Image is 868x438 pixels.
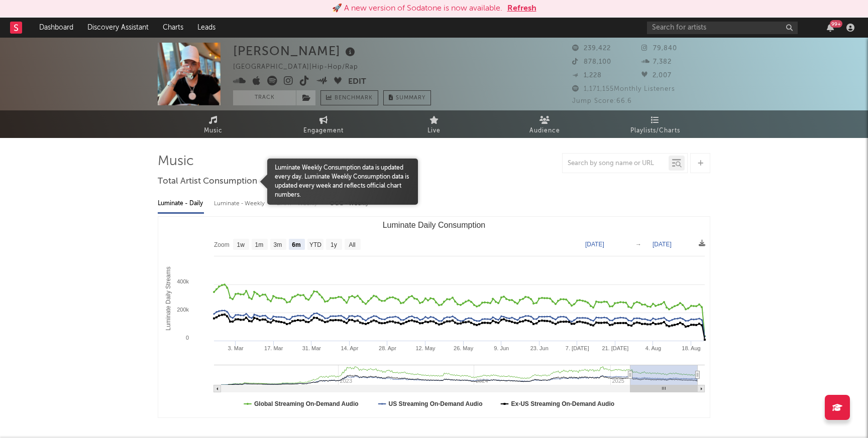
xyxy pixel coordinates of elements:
text: 1y [331,241,337,248]
text: 3. Mar [228,345,244,351]
text: 28. Apr [379,345,396,351]
button: Track [233,90,296,105]
text: YTD [309,241,321,248]
text: 3m [274,241,282,248]
span: Summary [396,95,425,101]
input: Search by song name or URL [563,160,669,168]
a: Leads [190,18,223,38]
span: Live [427,125,441,137]
text: [DATE] [653,241,672,248]
span: 1,228 [572,72,602,79]
text: 31. Mar [302,345,321,351]
text: 6m [292,241,300,248]
text: US Streaming On-Demand Audio [389,400,483,407]
text: 4. Aug [645,345,661,351]
text: 1m [255,241,264,248]
text: Global Streaming On-Demand Audio [254,400,359,407]
span: Audience [529,125,560,137]
div: 🚀 A new version of Sodatone is now available. [332,3,502,15]
button: Edit [348,76,366,88]
input: Search for artists [647,22,798,34]
div: Luminate - Daily [158,195,204,212]
span: Music [204,125,223,137]
span: 2,007 [641,72,672,79]
button: Refresh [507,3,536,15]
text: 0 [186,335,189,341]
button: Summary [383,90,431,105]
text: Luminate Daily Streams [165,266,172,330]
span: Total Artist Consumption [158,176,257,188]
svg: Luminate Daily Consumption [158,217,710,417]
text: 7. [DATE] [566,345,589,351]
text: 400k [177,278,189,284]
text: 9. Jun [494,345,509,351]
span: 239,422 [572,45,611,52]
text: [DATE] [585,241,604,248]
text: 14. Apr [341,345,358,351]
a: Dashboard [32,18,80,38]
button: 99+ [827,24,834,32]
text: 21. [DATE] [602,345,628,351]
a: Charts [156,18,190,38]
text: 18. Aug [682,345,700,351]
a: Engagement [268,110,379,138]
div: Luminate - Weekly [214,195,267,212]
a: Playlists/Charts [600,110,710,138]
text: 200k [177,307,189,313]
span: Benchmark [335,92,373,104]
a: Discovery Assistant [80,18,156,38]
span: Playlists/Charts [630,125,680,137]
text: 17. Mar [264,345,283,351]
text: Ex-US Streaming On-Demand Audio [511,400,615,407]
text: Luminate Daily Consumption [383,221,486,229]
a: Benchmark [320,90,378,105]
span: Engagement [303,125,344,137]
text: → [635,241,641,248]
div: [GEOGRAPHIC_DATA] | Hip-Hop/Rap [233,61,370,73]
span: 7,382 [641,59,672,65]
span: Luminate Weekly Consumption data is updated every day. Luminate Weekly Consumption data is update... [267,164,418,200]
span: Jump Score: 66.6 [572,98,632,104]
text: 12. May [415,345,436,351]
text: 1w [237,241,245,248]
span: 1,171,155 Monthly Listeners [572,86,675,92]
span: 79,840 [641,45,677,52]
a: Music [158,110,268,138]
text: 26. May [454,345,474,351]
text: 23. Jun [530,345,549,351]
text: All [349,241,355,248]
text: Zoom [214,241,230,248]
a: Audience [489,110,600,138]
span: 878,100 [572,59,611,65]
div: 99 + [830,20,842,28]
a: Live [379,110,489,138]
div: [PERSON_NAME] [233,43,358,59]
